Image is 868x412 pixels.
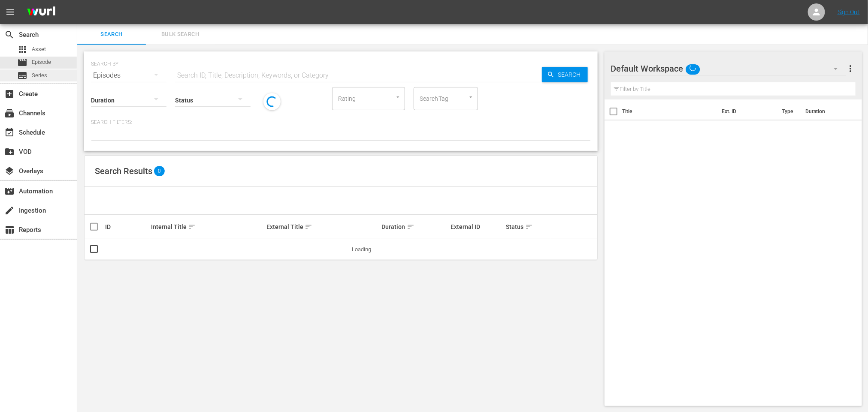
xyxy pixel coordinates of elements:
[5,7,15,17] span: menu
[4,225,15,235] span: Reports
[717,99,777,123] th: Ext. ID
[525,223,533,231] span: sort
[555,67,588,82] span: Search
[4,89,15,99] span: Create
[777,99,800,123] th: Type
[382,222,448,232] div: Duration
[151,222,264,232] div: Internal Title
[407,223,414,231] span: sort
[17,57,27,68] span: Episode
[611,57,846,81] div: Default Workspace
[394,93,402,101] button: Open
[32,58,51,66] span: Episode
[4,30,15,40] span: Search
[4,147,15,157] span: VOD
[4,186,15,196] span: Automation
[266,222,379,232] div: External Title
[352,246,375,253] span: Loading...
[95,166,152,176] span: Search Results
[32,71,47,80] span: Series
[4,108,15,118] span: Channels
[32,45,46,54] span: Asset
[188,223,196,231] span: sort
[623,99,717,123] th: Title
[21,2,62,22] img: ans4CAIJ8jUAAAAAAAAAAAAAAAAAAAAAAAAgQb4GAAAAAAAAAAAAAAAAAAAAAAAAJMjXAAAAAAAAAAAAAAAAAAAAAAAAgAT5G...
[91,119,591,126] p: Search Filters:
[845,58,856,79] button: more_vert
[4,205,15,216] span: Ingestion
[451,223,504,230] div: External ID
[17,44,27,54] span: Asset
[467,93,475,101] button: Open
[91,63,166,87] div: Episodes
[82,30,141,39] span: Search
[17,70,27,81] span: Series
[305,223,312,231] span: sort
[845,63,856,74] span: more_vert
[4,166,15,176] span: Overlays
[4,127,15,138] span: Schedule
[151,30,209,39] span: Bulk Search
[838,9,860,15] a: Sign Out
[506,222,550,232] div: Status
[542,67,588,82] button: Search
[800,99,852,123] th: Duration
[105,223,148,230] div: ID
[154,166,165,176] span: 0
